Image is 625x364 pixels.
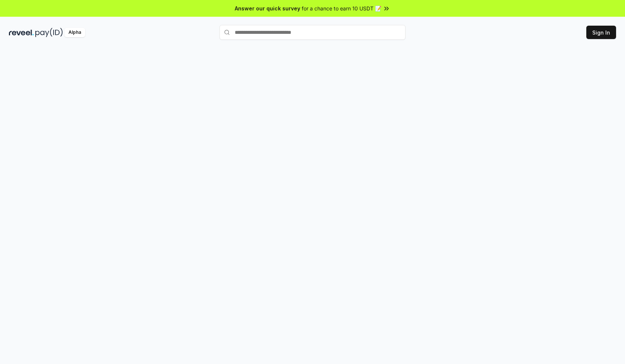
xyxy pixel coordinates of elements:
[302,4,381,12] span: for a chance to earn 10 USDT 📝
[586,26,616,39] button: Sign In
[64,28,85,37] div: Alpha
[9,28,34,37] img: reveel_dark
[35,28,63,37] img: pay_id
[235,4,300,12] span: Answer our quick survey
